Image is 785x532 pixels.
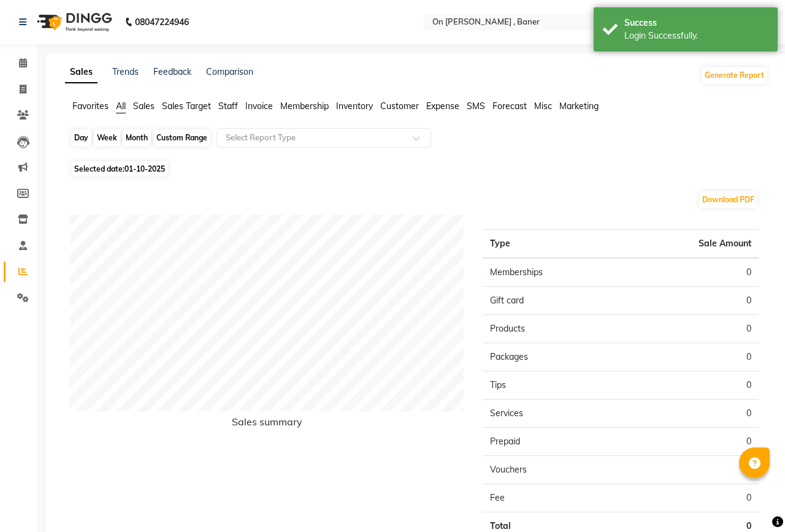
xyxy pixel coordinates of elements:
[483,230,621,259] th: Type
[624,17,768,29] div: Success
[483,343,621,371] td: Packages
[218,101,238,112] span: Staff
[124,164,165,173] span: 01-10-2025
[135,5,189,39] b: 08047224946
[153,66,191,77] a: Feedback
[116,101,126,112] span: All
[483,456,621,484] td: Vouchers
[699,191,757,208] button: Download PDF
[94,129,120,146] div: Week
[483,428,621,456] td: Prepaid
[621,371,759,400] td: 0
[483,287,621,315] td: Gift card
[621,315,759,343] td: 0
[72,101,109,112] span: Favorites
[70,416,464,433] h6: Sales summary
[380,101,419,112] span: Customer
[483,484,621,512] td: Fee
[534,101,552,112] span: Misc
[65,61,98,83] a: Sales
[162,101,211,112] span: Sales Target
[71,161,168,177] span: Selected date:
[621,456,759,484] td: 0
[492,101,527,112] span: Forecast
[153,129,210,146] div: Custom Range
[31,5,115,39] img: logo
[621,258,759,287] td: 0
[624,29,768,42] div: Login Successfully.
[621,287,759,315] td: 0
[621,343,759,371] td: 0
[621,484,759,512] td: 0
[336,101,373,112] span: Inventory
[280,101,329,112] span: Membership
[467,101,485,112] span: SMS
[483,258,621,287] td: Memberships
[621,428,759,456] td: 0
[206,66,253,77] a: Comparison
[702,67,767,84] button: Generate Report
[112,66,139,77] a: Trends
[621,230,759,259] th: Sale Amount
[71,129,91,146] div: Day
[483,400,621,428] td: Services
[426,101,459,112] span: Expense
[245,101,273,112] span: Invoice
[559,101,599,112] span: Marketing
[123,129,151,146] div: Month
[133,101,155,112] span: Sales
[621,400,759,428] td: 0
[483,315,621,343] td: Products
[483,371,621,400] td: Tips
